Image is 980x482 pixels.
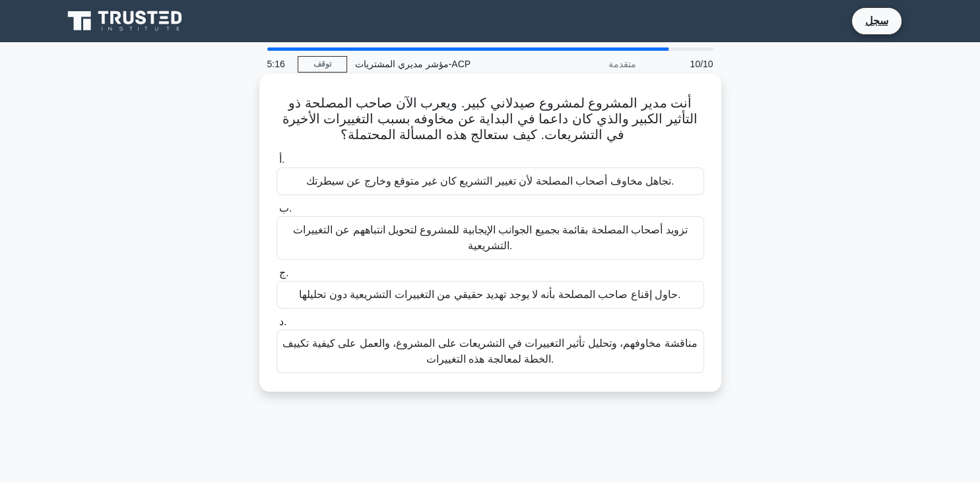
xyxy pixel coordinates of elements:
[347,51,529,77] div: مؤشر مديري المشتريات-ACP
[277,167,704,195] div: تجاهل مخاوف أصحاب المصلحة لأن تغيير التشريع كان غير متوقع وخارج عن سيطرتك.
[277,330,704,373] div: مناقشة مخاوفهم، وتحليل تأثير التغييرات في التشريعات على المشروع، والعمل على كيفية تكييف الخطة لمع...
[279,154,284,165] span: أ.
[259,51,298,77] div: 5:16
[277,216,704,260] div: تزويد أصحاب المصلحة بقائمة بجميع الجوانب الإيجابية للمشروع لتحويل انتباههم عن التغييرات التشريعية.
[279,316,286,327] span: د.
[298,56,347,73] a: توقف
[279,267,288,278] span: ج.
[277,281,704,309] div: حاول إقناع صاحب المصلحة بأنه لا يوجد تهديد حقيقي من التغييرات التشريعية دون تحليلها.
[644,51,721,77] div: 10/10
[857,13,896,29] a: سجل
[275,95,705,144] h5: أنت مدير المشروع لمشروع صيدلاني كبير. ويعرب الآن صاحب المصلحة ذو التأثير الكبير والذي كان داعما ف...
[279,202,292,214] span: ب.
[529,51,644,77] div: متقدمة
